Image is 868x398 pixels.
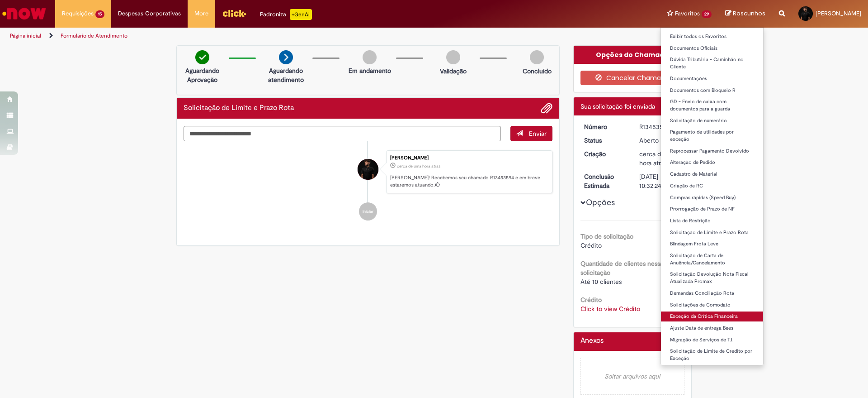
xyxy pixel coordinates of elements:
ul: Trilhas de página [7,28,572,44]
img: click_logo_yellow_360x200.png [222,6,246,20]
h2: Solicitação de Limite e Prazo Rota Histórico de tíquete [184,104,294,112]
img: ServiceNow [1,5,47,23]
a: Exceção da Crítica Financeira [661,312,763,321]
div: Samuel Bassani Soares [358,159,378,180]
a: Documentos Oficiais [661,43,763,53]
span: Despesas Corporativas [118,9,181,18]
a: Migração de Serviços de T.I. [661,335,763,345]
li: Samuel Bassani Soares [184,150,552,194]
p: Aguardando atendimento [264,66,308,84]
dt: Criação [577,149,633,158]
a: Cadastro de Material [661,169,763,179]
div: Padroniza [260,9,312,20]
div: Aberto [639,136,681,145]
p: Validação [440,67,467,76]
a: Alteração de Pedido [661,158,763,168]
span: Favoritos [675,9,700,18]
span: cerca de uma hora atrás [639,150,679,167]
span: 15 [95,10,104,18]
a: Criação de RC [661,181,763,191]
textarea: Digite sua mensagem aqui... [184,126,501,141]
a: Formulário de Atendimento [61,32,127,39]
img: img-circle-grey.png [363,50,377,64]
button: Adicionar anexos [541,102,552,114]
span: Sua solicitação foi enviada [580,102,655,110]
span: Rascunhos [733,9,765,18]
span: Crédito [580,241,602,249]
button: Enviar [510,126,552,141]
p: Concluído [523,67,552,76]
a: Exibir todos os Favoritos [661,32,763,42]
img: check-circle-green.png [195,50,209,64]
img: img-circle-grey.png [446,50,460,64]
a: Demandas Conciliação Rota [661,288,763,298]
a: Solicitação de numerário [661,116,763,126]
a: Página inicial [10,32,41,39]
a: Lista de Restrição [661,216,763,226]
a: Click to view Crédito [580,305,640,313]
a: Reprocessar Pagamento Devolvido [661,146,763,156]
span: cerca de uma hora atrás [397,163,440,169]
a: GD - Envio de caixa com documentos para a guarda [661,97,763,114]
div: 27/08/2025 16:32:20 [639,149,681,168]
em: Soltar arquivos aqui [580,358,685,395]
span: Enviar [529,129,547,138]
span: [PERSON_NAME] [816,10,861,17]
a: Solicitação Devolução Nota Fiscal Atualizada Promax [661,269,763,286]
h2: Anexos [580,337,604,345]
a: Documentos com Bloqueio R [661,86,763,96]
p: Aguardando Aprovação [180,66,224,84]
dt: Conclusão Estimada [577,172,633,190]
time: 27/08/2025 16:32:20 [397,163,440,169]
span: More [194,9,208,18]
div: [PERSON_NAME] [390,155,547,161]
ul: Histórico de tíquete [184,141,552,230]
p: Em andamento [349,66,391,75]
a: Pagamento de utilidades por exceção [661,127,763,144]
a: Solicitação de Limite e Prazo Rota [661,228,763,238]
img: arrow-next.png [279,50,293,64]
span: Até 10 clientes [580,278,622,286]
div: R13453594 [639,122,681,131]
button: Cancelar Chamado [580,71,685,85]
span: 29 [702,10,712,18]
time: 27/08/2025 16:32:20 [639,150,679,167]
ul: Favoritos [660,27,764,365]
a: Compras rápidas (Speed Buy) [661,193,763,203]
p: [PERSON_NAME]! Recebemos seu chamado R13453594 e em breve estaremos atuando. [390,174,547,188]
span: Requisições [62,9,94,18]
a: Documentações [661,74,763,84]
p: +GenAi [290,9,312,20]
a: Solicitação de Limite de Credito por Exceção [661,346,763,363]
div: Opções do Chamado [574,46,692,64]
a: Solicitações de Comodato [661,300,763,310]
dt: Status [577,136,633,145]
a: Solicitação de Carta de Anuência/Cancelamento [661,251,763,268]
b: Tipo de solicitação [580,232,633,240]
a: Rascunhos [725,10,765,18]
a: Dúvida Tributária - Caminhão no Cliente [661,55,763,72]
img: img-circle-grey.png [530,50,544,64]
a: Blindagem Frota Leve [661,239,763,249]
b: Crédito [580,296,602,304]
div: [DATE] 10:32:24 [639,172,681,190]
a: Prorrogação de Prazo de NF [661,204,763,214]
dt: Número [577,122,633,131]
a: Ajuste Data de entrega Bees [661,323,763,333]
b: Quantidade de clientes nessa solicitação [580,259,663,277]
